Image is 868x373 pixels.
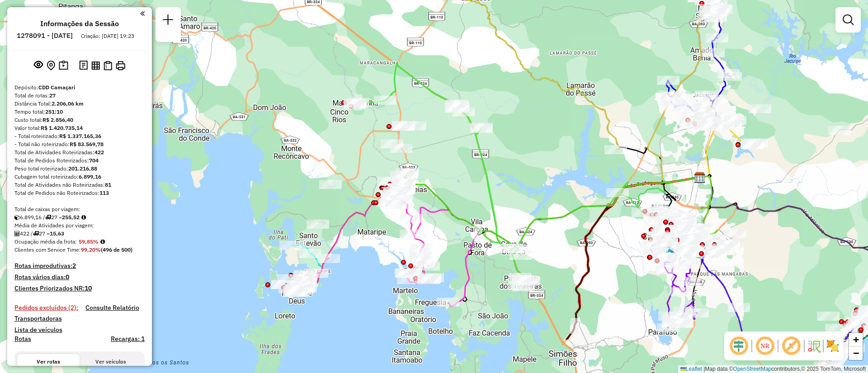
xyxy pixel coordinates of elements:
div: Atividade não roteirizada - JOSE AGAPITO M DA SI [393,185,415,194]
div: Atividade não roteirizada - LINDINALVA TRINDADE [383,187,406,196]
div: 422 / 27 = [14,230,145,238]
div: Atividade não roteirizada - PRISCILA SANTOS NUNE [393,180,415,189]
div: Total de Atividades não Roteirizadas: [14,181,145,189]
div: Atividade não roteirizada - RAFRE DISTRIBUIDOR LTDA [706,244,728,253]
strong: 6.899,16 [79,173,101,180]
div: Atividade não roteirizada - LAYNNE DOS SANTOS [392,121,415,130]
a: Leaflet [680,366,702,372]
div: Total de Pedidos Roteirizados: [14,157,145,165]
span: | [703,366,705,372]
div: Criação: [DATE] 19:23 [77,32,138,40]
div: Atividade não roteirizada - DORIVALDO CARNEIRO [674,220,697,229]
div: Custo total: [14,116,145,124]
div: Peso total roteirizado: [14,165,145,173]
div: Atividade não roteirizada - 52.094.811 NILVANDA SIQUEIRA DELMONDES [710,246,732,255]
span: Ocupação média da frota: [14,238,77,245]
h4: Transportadoras [14,315,145,322]
div: Atividade não roteirizada - LEILA CALDEIRA [704,249,727,258]
button: Centralizar mapa no depósito ou ponto de apoio [45,59,57,73]
h4: Informações da Sessão [40,19,119,28]
div: Valor total: [14,124,145,132]
div: Atividade não roteirizada - MARILDA SILVA [669,217,691,226]
div: - Total não roteirizado: [14,140,145,148]
button: Ver veículos [80,354,142,369]
strong: 81 [105,181,111,188]
div: Atividade não roteirizada - GEISA DE JESUS DA SI [384,192,407,201]
img: Exibir/Ocultar setores [826,339,840,353]
strong: R$ 83.569,78 [70,141,104,147]
div: Atividade não roteirizada - MARCELO ALMEIDA DOS [400,214,423,223]
span: − [853,347,859,359]
h4: Rotas improdutivas: [14,262,145,270]
a: Clique aqui para minimizar o painel [140,8,145,18]
i: Total de rotas [45,215,51,220]
span: Clientes com Service Time: [14,246,81,253]
strong: 2 [72,262,76,270]
button: Visualizar relatório de Roteirização [90,59,102,71]
i: Cubagem total roteirizado [14,215,20,220]
a: Zoom in [849,333,863,346]
strong: 0 [66,273,69,281]
img: Fluxo de ruas [807,339,821,353]
a: Zoom out [849,346,863,360]
button: Exibir sessão original [32,58,45,73]
div: Média de Atividades por viagem: [14,221,145,230]
div: Atividade não roteirizada - L C LOBAO VIEIRA [387,185,410,194]
div: Atividade não roteirizada - MARILANDE PEREIRA DA [307,220,329,229]
strong: 15,63 [50,230,64,237]
div: Atividade não roteirizada - MAURA CELIA DA ENCARNACAO [385,200,408,209]
strong: 10 [85,284,92,292]
div: Total de rotas: [14,92,145,100]
i: Meta Caixas/viagem: 189,81 Diferença: 65,71 [81,215,86,220]
strong: R$ 1.337.165,36 [59,133,101,139]
a: Exibir filtros [839,11,857,29]
div: Atividade não roteirizada - 50.673.385 RAIMUNDA DOS SANTOS PINTO [724,116,746,125]
div: Atividade não roteirizada - DUCILENE SOUZA [749,104,771,113]
div: Atividade não roteirizada - Alexsandro Araujo da [724,229,746,238]
div: Distância Total: [14,100,145,108]
div: Cubagem total roteirizado: [14,173,145,181]
div: Atividade não roteirizada - BERLINDA DA SILVA AL [381,139,403,148]
div: Atividade não roteirizada - 56.022.186 TALISSON FERNANDES SANTOS [377,177,400,186]
div: Atividade não roteirizada - MARINALVA DE CERQUEI [391,182,414,191]
button: Imprimir Rotas [114,59,127,72]
button: Painel de Sugestão [57,59,70,73]
div: Atividade não roteirizada - GUILHERME AMARAL [705,240,728,249]
div: Atividade não roteirizada - VALDEBERTO CONCEICAO [710,245,733,254]
h4: Clientes Priorizados NR: [14,285,145,292]
h4: Lista de veículos [14,326,145,334]
div: Map data © contributors,© 2025 TomTom, Microsoft [678,365,868,373]
h4: Recargas: 1 [111,335,145,343]
button: Visualizar Romaneio [102,59,114,72]
div: Atividade não roteirizada - 58.069.392 PABLICIA YANNE MONTEIRO CRUZ [727,303,750,312]
div: Depósito: [14,83,145,92]
div: Atividade não roteirizada - JURACI BATISTA OLIVE [825,324,848,333]
div: Atividade não roteirizada - SILVANO DAS CHAGAS S [670,225,693,234]
strong: 251:10 [45,108,63,115]
div: Total de Atividades Roteirizadas: [14,148,145,157]
div: Atividade não roteirizada - JUCARA PEREIRA ALVES [390,195,412,204]
button: Logs desbloquear sessão [77,59,90,73]
h4: Rotas vários dias: [14,273,145,281]
div: Atividade não roteirizada - ERLEIDE SILVA ROCHA [844,323,867,332]
div: Atividade não roteirizada - CARLOS SOUZA [404,121,426,130]
div: Atividade não roteirizada - 51.478.569 FELIPE LU [701,234,723,243]
div: Atividade não roteirizada - TAINARA TEIXEIRA RODRIGUES [390,178,412,187]
strong: R$ 2.856,40 [42,116,73,123]
a: Rotas [14,335,31,343]
div: Tempo total: [14,108,145,116]
div: Atividade não roteirizada - RODRIGO OLIVEIRA [503,244,526,253]
div: Atividade não roteirizada - LOURIVAL BIZERRA [381,190,404,199]
a: Nova sessão e pesquisa [159,11,177,31]
div: Atividade não roteirizada - JORGE CARVALHO RIBE [817,312,840,321]
h4: Pedidos excluídos (2): [14,304,78,312]
div: Atividade não roteirizada - ANTONIO SOUZA DA SILVA [379,198,401,207]
span: Ocultar deslocamento [728,335,750,357]
div: Atividade não roteirizada - TATIANE DA CONCEICAO [392,122,415,131]
div: Atividade não roteirizada - JOELMA BATISTA DOS SANTOS [396,168,419,177]
strong: 113 [99,189,109,196]
h6: 1278091 - [DATE] [17,32,73,40]
div: Atividade não roteirizada - FABRINY MICHELY [319,180,342,189]
div: Atividade não roteirizada - ANGELICA RODRIGUES D [500,244,523,253]
i: Total de Atividades [14,231,20,236]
